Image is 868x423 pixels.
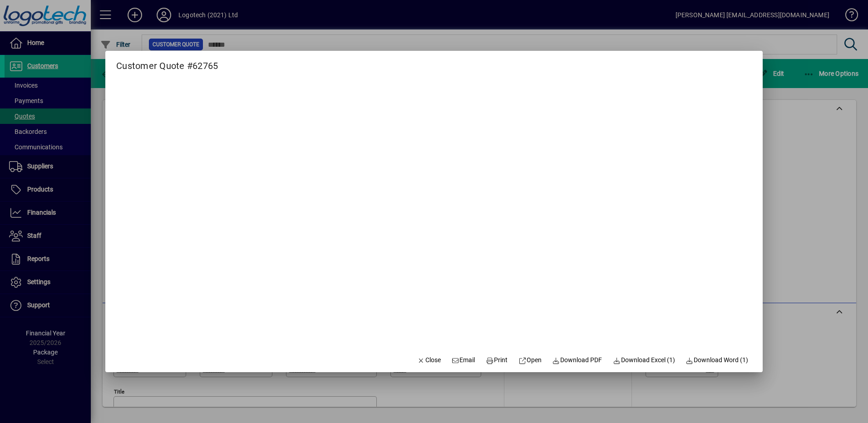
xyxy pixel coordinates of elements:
[686,355,749,365] span: Download Word (1)
[549,352,606,369] a: Download PDF
[518,355,542,365] span: Open
[552,355,602,365] span: Download PDF
[486,355,508,365] span: Print
[417,355,441,365] span: Close
[448,352,479,369] button: Email
[105,51,229,73] h2: Customer Quote #62765
[414,352,444,369] button: Close
[482,352,511,369] button: Print
[613,355,675,365] span: Download Excel (1)
[682,352,752,369] button: Download Word (1)
[609,352,679,369] button: Download Excel (1)
[452,355,475,365] span: Email
[515,352,545,369] a: Open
